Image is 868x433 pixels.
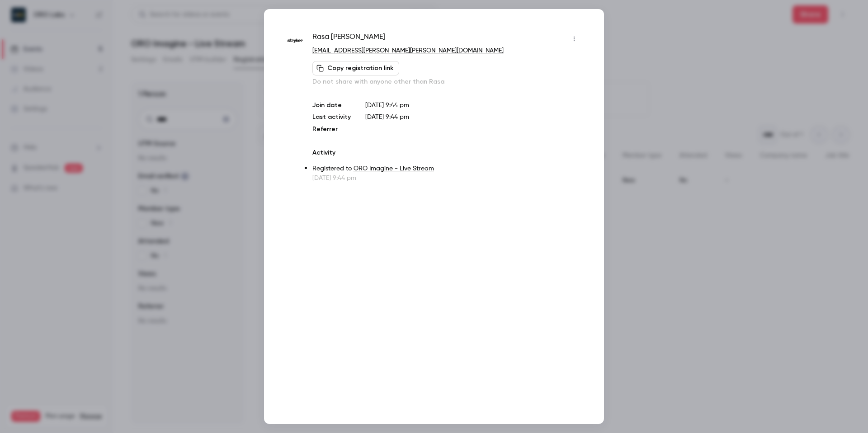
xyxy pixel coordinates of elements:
span: [DATE] 9:44 pm [365,114,409,120]
img: stryker.com [287,33,303,49]
p: [DATE] 9:44 pm [312,174,581,183]
a: [EMAIL_ADDRESS][PERSON_NAME][PERSON_NAME][DOMAIN_NAME] [312,47,504,54]
p: Activity [312,148,581,157]
p: Last activity [312,113,351,122]
p: Do not share with anyone other than Rasa [312,77,581,86]
p: Referrer [312,125,351,134]
p: [DATE] 9:44 pm [365,101,581,110]
button: Copy registration link [312,61,399,75]
p: Registered to [312,164,581,174]
span: Rasa [PERSON_NAME] [312,32,385,46]
p: Join date [312,101,351,110]
a: ORO Imagine - Live Stream [354,165,434,172]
